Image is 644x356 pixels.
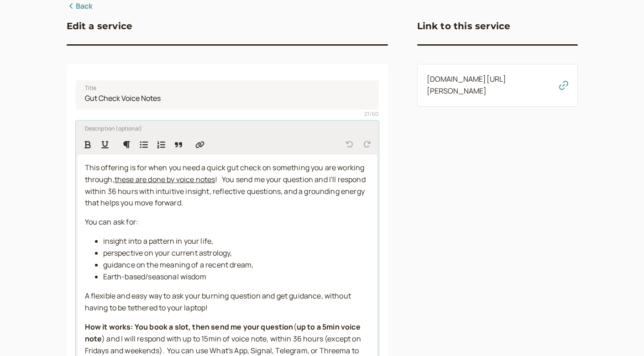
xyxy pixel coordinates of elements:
[67,0,93,12] a: Back
[85,291,353,313] span: A flexible and easy way to ask your burning question and get guidance, without having to be tethe...
[85,84,97,93] span: Title
[170,136,187,152] button: Quote
[103,260,254,270] span: guidance on the meaning of a recent dream,
[85,217,139,227] span: You can ask for:
[85,322,133,332] strong: How it works:
[153,136,169,152] button: Numbered List
[427,74,507,96] a: [DOMAIN_NAME][URL][PERSON_NAME]
[115,174,215,184] span: these are done by voice notes
[79,136,96,152] button: Format Bold
[417,19,511,33] h3: Link to this service
[85,174,367,208] span: ! You send me your question and I'll respond within 36 hours with intuitive insight, reflective q...
[192,136,208,152] button: Insert Link
[341,136,358,152] button: Undo
[359,136,375,152] button: Redo
[103,248,232,258] span: perspective on your current astrology,
[118,136,135,152] button: Formatting Options
[293,322,297,332] span: (
[135,322,293,332] strong: You book a slot, then send me your question
[67,19,133,33] h3: Edit a service
[85,162,366,184] span: This offering is for when you need a quick gut check on something you are working through,
[85,322,362,344] strong: up to a 5min voice note
[97,136,113,152] button: Format Underline
[103,272,206,282] span: Earth-based/seasonal wisdom
[103,236,214,246] span: insight into a pattern in your life,
[76,80,379,110] input: Title
[598,312,644,356] iframe: Chat Widget
[136,136,152,152] button: Bulleted List
[78,123,142,132] label: Description (optional)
